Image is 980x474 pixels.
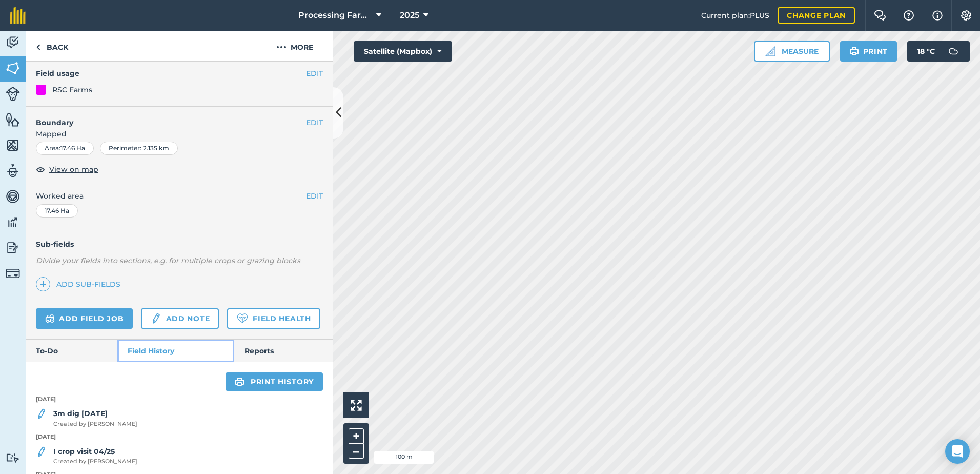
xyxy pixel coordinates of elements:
img: svg+xml;base64,PD94bWwgdmVyc2lvbj0iMS4wIiBlbmNvZGluZz0idXRmLTgiPz4KPCEtLSBHZW5lcmF0b3I6IEFkb2JlIE... [150,312,161,325]
button: Satellite (Mapbox) [354,41,452,62]
span: View on map [49,164,98,175]
button: View on map [36,163,98,175]
img: svg+xml;base64,PHN2ZyB4bWxucz0iaHR0cDovL3d3dy53My5vcmcvMjAwMC9zdmciIHdpZHRoPSIxOSIgaGVpZ2h0PSIyNC... [849,45,859,57]
img: svg+xml;base64,PD94bWwgdmVyc2lvbj0iMS4wIiBlbmNvZGluZz0idXRmLTgiPz4KPCEtLSBHZW5lcmF0b3I6IEFkb2JlIE... [6,266,20,281]
button: More [256,31,333,61]
img: A question mark icon [903,10,915,21]
img: svg+xml;base64,PD94bWwgdmVyc2lvbj0iMS4wIiBlbmNvZGluZz0idXRmLTgiPz4KPCEtLSBHZW5lcmF0b3I6IEFkb2JlIE... [6,189,20,204]
button: EDIT [306,117,323,128]
h4: Field usage [36,68,306,79]
img: svg+xml;base64,PD94bWwgdmVyc2lvbj0iMS4wIiBlbmNvZGluZz0idXRmLTgiPz4KPCEtLSBHZW5lcmF0b3I6IEFkb2JlIE... [6,87,20,101]
span: 2025 [400,9,419,22]
a: Add sub-fields [36,277,125,291]
span: Processing Farms [298,9,372,22]
button: Print [840,41,897,62]
a: Reports [234,340,333,362]
a: 3m dig [DATE]Created by [PERSON_NAME] [36,408,137,428]
span: Worked area [36,190,323,202]
p: [DATE] [26,395,333,404]
a: Print history [226,372,323,391]
span: Created by [PERSON_NAME] [53,420,137,429]
div: 17.46 Ha [36,204,78,218]
button: Measure [754,41,830,62]
div: Open Intercom Messenger [945,439,970,464]
span: Created by [PERSON_NAME] [53,457,137,466]
img: svg+xml;base64,PD94bWwgdmVyc2lvbj0iMS4wIiBlbmNvZGluZz0idXRmLTgiPz4KPCEtLSBHZW5lcmF0b3I6IEFkb2JlIE... [6,453,20,463]
img: svg+xml;base64,PD94bWwgdmVyc2lvbj0iMS4wIiBlbmNvZGluZz0idXRmLTgiPz4KPCEtLSBHZW5lcmF0b3I6IEFkb2JlIE... [943,41,964,62]
em: Divide your fields into sections, e.g. for multiple crops or grazing blocks [36,256,300,265]
img: svg+xml;base64,PD94bWwgdmVyc2lvbj0iMS4wIiBlbmNvZGluZz0idXRmLTgiPz4KPCEtLSBHZW5lcmF0b3I6IEFkb2JlIE... [36,408,47,420]
span: Mapped [26,128,333,140]
img: svg+xml;base64,PHN2ZyB4bWxucz0iaHR0cDovL3d3dy53My5vcmcvMjAwMC9zdmciIHdpZHRoPSI1NiIgaGVpZ2h0PSI2MC... [6,137,20,153]
img: svg+xml;base64,PHN2ZyB4bWxucz0iaHR0cDovL3d3dy53My5vcmcvMjAwMC9zdmciIHdpZHRoPSI5IiBoZWlnaHQ9IjI0Ii... [36,41,40,53]
a: To-Do [26,340,117,362]
img: svg+xml;base64,PD94bWwgdmVyc2lvbj0iMS4wIiBlbmNvZGluZz0idXRmLTgiPz4KPCEtLSBHZW5lcmF0b3I6IEFkb2JlIE... [6,35,20,50]
img: A cog icon [960,10,972,21]
strong: I crop visit 04/25 [53,447,115,456]
img: svg+xml;base64,PHN2ZyB4bWxucz0iaHR0cDovL3d3dy53My5vcmcvMjAwMC9zdmciIHdpZHRoPSIyMCIgaGVpZ2h0PSIyNC... [276,41,287,53]
img: svg+xml;base64,PD94bWwgdmVyc2lvbj0iMS4wIiBlbmNvZGluZz0idXRmLTgiPz4KPCEtLSBHZW5lcmF0b3I6IEFkb2JlIE... [6,214,20,230]
img: svg+xml;base64,PHN2ZyB4bWxucz0iaHR0cDovL3d3dy53My5vcmcvMjAwMC9zdmciIHdpZHRoPSI1NiIgaGVpZ2h0PSI2MC... [6,112,20,127]
div: Area : 17.46 Ha [36,142,94,155]
button: + [349,428,364,444]
img: Four arrows, one pointing top left, one top right, one bottom right and the last bottom left [351,400,362,411]
button: EDIT [306,68,323,79]
img: svg+xml;base64,PHN2ZyB4bWxucz0iaHR0cDovL3d3dy53My5vcmcvMjAwMC9zdmciIHdpZHRoPSI1NiIgaGVpZ2h0PSI2MC... [6,61,20,76]
h4: Boundary [26,107,306,128]
a: Add field job [36,308,133,329]
a: Change plan [778,7,855,24]
img: svg+xml;base64,PD94bWwgdmVyc2lvbj0iMS4wIiBlbmNvZGluZz0idXRmLTgiPz4KPCEtLSBHZW5lcmF0b3I6IEFkb2JlIE... [36,446,47,458]
img: svg+xml;base64,PHN2ZyB4bWxucz0iaHR0cDovL3d3dy53My5vcmcvMjAwMC9zdmciIHdpZHRoPSIxOSIgaGVpZ2h0PSIyNC... [235,376,244,388]
span: Current plan : PLUS [701,10,769,21]
img: svg+xml;base64,PHN2ZyB4bWxucz0iaHR0cDovL3d3dy53My5vcmcvMjAwMC9zdmciIHdpZHRoPSIxOCIgaGVpZ2h0PSIyNC... [36,163,45,175]
img: svg+xml;base64,PD94bWwgdmVyc2lvbj0iMS4wIiBlbmNvZGluZz0idXRmLTgiPz4KPCEtLSBHZW5lcmF0b3I6IEFkb2JlIE... [6,163,20,179]
p: [DATE] [26,432,333,442]
a: Back [26,31,78,61]
a: Add note [141,308,219,329]
img: svg+xml;base64,PD94bWwgdmVyc2lvbj0iMS4wIiBlbmNvZGluZz0idXRmLTgiPz4KPCEtLSBHZW5lcmF0b3I6IEFkb2JlIE... [6,240,20,255]
button: EDIT [306,190,323,202]
a: Field History [117,340,234,362]
img: svg+xml;base64,PD94bWwgdmVyc2lvbj0iMS4wIiBlbmNvZGluZz0idXRmLTgiPz4KPCEtLSBHZW5lcmF0b3I6IEFkb2JlIE... [45,312,55,325]
span: 18 ° C [917,41,935,62]
div: Perimeter : 2.135 km [100,142,178,155]
strong: 3m dig [DATE] [53,409,108,418]
a: I crop visit 04/25Created by [PERSON_NAME] [36,446,137,466]
img: Ruler icon [765,46,775,56]
img: svg+xml;base64,PHN2ZyB4bWxucz0iaHR0cDovL3d3dy53My5vcmcvMjAwMC9zdmciIHdpZHRoPSIxNCIgaGVpZ2h0PSIyNC... [39,278,47,290]
div: RSC Farms [52,84,92,95]
img: fieldmargin Logo [10,7,26,24]
button: – [349,444,364,459]
img: Two speech bubbles overlapping with the left bubble in the forefront [874,10,886,21]
img: svg+xml;base64,PHN2ZyB4bWxucz0iaHR0cDovL3d3dy53My5vcmcvMjAwMC9zdmciIHdpZHRoPSIxNyIgaGVpZ2h0PSIxNy... [932,9,943,22]
button: 18 °C [907,41,970,62]
a: Field Health [227,308,320,329]
h4: Sub-fields [26,239,333,250]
